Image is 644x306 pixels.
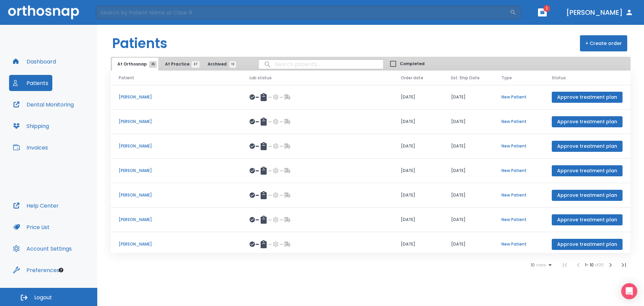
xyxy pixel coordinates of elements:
[543,5,550,12] span: 1
[393,159,443,183] td: [DATE]
[9,118,53,134] button: Shipping
[552,165,623,176] button: Approve treatment plan
[595,262,604,268] span: of 25
[119,168,233,174] p: [PERSON_NAME]
[9,53,60,70] button: Dashboard
[393,183,443,208] td: [DATE]
[393,232,443,257] td: [DATE]
[621,283,637,299] div: Open Intercom Messenger
[535,263,546,267] span: rows
[119,119,233,125] p: [PERSON_NAME]
[585,262,595,268] span: 1 - 10
[501,241,536,247] p: New Patient
[119,75,134,81] span: Patient
[112,33,167,53] h1: Patients
[9,198,63,214] button: Help Center
[443,208,493,232] td: [DATE]
[401,75,423,81] span: Order date
[443,110,493,134] td: [DATE]
[119,241,233,247] p: [PERSON_NAME]
[552,214,623,225] button: Approve treatment plan
[9,219,54,235] button: Price List
[501,143,536,149] p: New Patient
[501,75,512,81] span: Type
[552,75,566,81] span: Status
[552,141,623,152] button: Approve treatment plan
[229,61,236,68] span: 12
[119,192,233,198] p: [PERSON_NAME]
[501,168,536,174] p: New Patient
[149,61,157,68] span: 25
[259,58,383,71] input: search
[9,75,52,91] button: Patients
[443,232,493,257] td: [DATE]
[443,134,493,159] td: [DATE]
[192,61,200,68] span: 37
[250,75,272,81] span: Lab status
[443,159,493,183] td: [DATE]
[580,35,627,51] button: + Create order
[119,94,233,100] p: [PERSON_NAME]
[443,85,493,110] td: [DATE]
[552,116,623,127] button: Approve treatment plan
[9,241,76,257] button: Account Settings
[501,94,536,100] p: New Patient
[8,5,79,19] img: Orthosnap
[96,6,510,19] input: Search by Patient Name or Case #
[563,6,636,18] button: [PERSON_NAME]
[501,192,536,198] p: New Patient
[443,183,493,208] td: [DATE]
[393,85,443,110] td: [DATE]
[393,110,443,134] td: [DATE]
[552,92,623,103] button: Approve treatment plan
[58,267,64,273] div: Tooltip anchor
[552,190,623,201] button: Approve treatment plan
[117,61,153,67] span: At Orthosnap
[9,262,63,278] button: Preferences
[552,239,623,250] button: Approve treatment plan
[119,217,233,223] p: [PERSON_NAME]
[208,61,233,67] span: Archived
[531,263,535,267] span: 10
[501,217,536,223] p: New Patient
[34,294,52,301] span: Logout
[9,139,52,156] button: Invoices
[451,75,480,81] span: Est. Ship Date
[501,119,536,125] p: New Patient
[165,61,196,67] span: At Practice
[393,134,443,159] td: [DATE]
[400,61,425,67] span: Completed
[119,143,233,149] p: [PERSON_NAME]
[393,208,443,232] td: [DATE]
[9,96,78,113] button: Dental Monitoring
[112,58,239,71] div: tabs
